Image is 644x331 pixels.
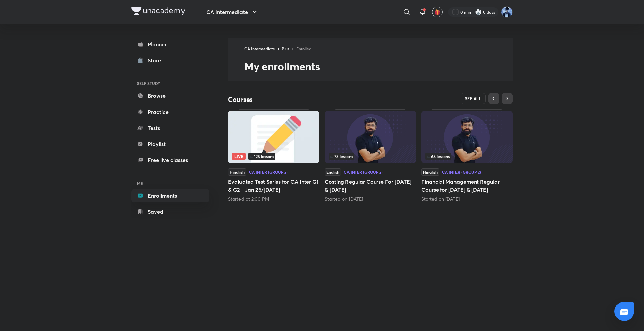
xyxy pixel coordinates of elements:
div: left [232,153,315,160]
a: Saved [131,205,209,218]
h2: My enrollments [244,60,513,73]
a: Tests [131,121,209,135]
div: infocontainer [232,153,315,160]
div: CA Inter (Group 2) [442,170,481,174]
div: left [425,153,508,160]
div: infocontainer [425,153,508,160]
div: CA Inter (Group 2) [249,170,288,174]
button: avatar [432,7,443,17]
a: Planner [131,38,209,51]
span: SEE ALL [465,96,482,101]
a: Free live classes [131,153,209,167]
h5: Financial Management Regular Course for [DATE] & [DATE] [421,178,513,194]
div: CA Inter (Group 2) [344,170,383,174]
button: CA Intermediate [202,5,263,19]
div: Financial Management Regular Course for Jan 26 & May 26 [421,109,513,202]
button: SEE ALL [461,93,486,104]
a: Company Logo [131,7,185,17]
a: Enrollments [131,189,209,202]
div: Started on Jul 14 [421,196,513,202]
div: Started on Jul 14 [325,196,416,202]
img: Thumbnail [421,111,513,163]
div: infosection [232,153,315,160]
span: 73 lessons [330,154,353,158]
a: Plus [282,46,289,51]
div: Started at 2:00 PM [228,196,319,202]
div: Evaluated Test Series for CA Inter G1 & G2 - Jan 26/May 26 [228,109,319,202]
div: infosection [329,153,412,160]
h5: Evaluated Test Series for CA Inter G1 & G2 - Jan 26/[DATE] [228,178,319,194]
img: streak [475,9,482,15]
div: Costing Regular Course For Jan 26 & May 26 [325,109,416,202]
a: Store [131,54,209,67]
div: Store [148,56,165,64]
span: Hinglish [228,168,246,176]
div: left [329,153,412,160]
span: English [325,168,341,176]
span: Hinglish [421,168,439,176]
h5: Costing Regular Course For [DATE] & [DATE] [325,178,416,194]
a: Practice [131,105,209,119]
span: 125 lessons [250,154,274,158]
h6: ME [131,178,209,189]
img: avatar [434,9,440,15]
a: Enrolled [296,46,311,51]
img: Company Logo [131,7,185,15]
span: 68 lessons [427,154,450,158]
a: Browse [131,89,209,103]
h4: Courses [228,95,370,104]
div: infocontainer [329,153,412,160]
h6: SELF STUDY [131,78,209,89]
a: CA Intermediate [244,46,275,51]
img: Imran Hingora [501,6,513,18]
div: infosection [425,153,508,160]
img: Thumbnail [325,111,416,163]
a: Playlist [131,137,209,151]
img: Thumbnail [228,111,319,163]
span: Live [232,153,246,160]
